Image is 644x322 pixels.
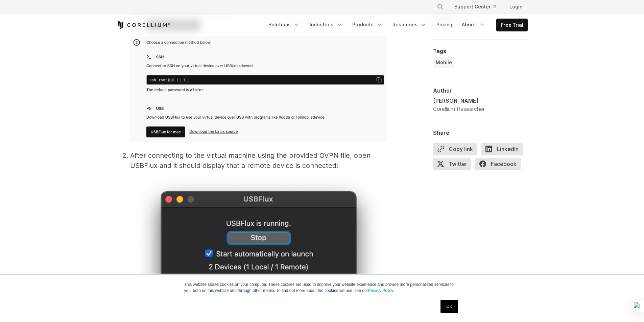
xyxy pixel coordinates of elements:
[348,19,387,31] a: Products
[481,143,523,155] span: LinkedIn
[429,1,528,13] div: Navigation Menu
[449,1,501,13] a: Support Center
[433,105,485,113] div: Corellium Researcher
[458,19,490,31] a: About
[306,19,347,31] a: Industries
[117,21,170,29] a: Corellium Home
[475,158,525,173] a: Facebook
[475,158,521,170] span: Facebook
[497,19,527,31] a: Free Trial
[440,300,458,313] a: OK
[434,1,446,13] button: Search
[436,59,452,66] span: Mobile
[433,97,485,105] div: [PERSON_NAME]
[264,19,528,31] div: Navigation Menu
[433,87,528,94] div: Author
[504,1,528,13] a: Login
[433,158,471,170] span: Twitter
[264,19,304,31] a: Solutions
[433,48,528,54] div: Tags
[432,19,456,31] a: Pricing
[433,129,528,136] div: Share
[433,143,477,155] button: Copy link
[433,57,455,68] a: Mobile
[481,143,527,158] a: LinkedIn
[433,158,475,173] a: Twitter
[388,19,431,31] a: Resources
[368,288,394,293] a: Privacy Policy.
[184,281,460,294] p: This website stores cookies on your computer. These cookies are used to improve your website expe...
